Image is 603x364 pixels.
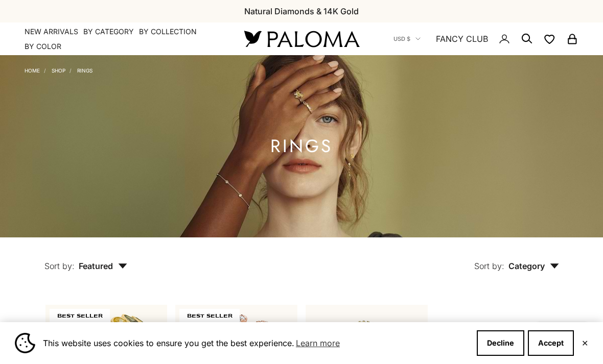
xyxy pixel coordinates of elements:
[21,237,151,280] button: Sort by: Featured
[179,309,240,323] span: BEST SELLER
[77,67,92,74] a: Rings
[52,67,65,74] a: Shop
[393,34,421,43] button: USD $
[244,5,359,18] p: Natural Diamonds & 14K Gold
[15,333,35,353] img: Cookie banner
[25,65,92,74] nav: Breadcrumb
[393,34,410,43] span: USD $
[83,27,134,37] summary: By Category
[43,335,469,351] span: This website uses cookies to ensure you get the best experience.
[436,32,488,45] a: FANCY CLUB
[79,261,127,271] span: Featured
[474,261,504,271] span: Sort by:
[50,309,110,323] span: BEST SELLER
[139,27,197,37] summary: By Collection
[451,237,583,280] button: Sort by: Category
[477,330,524,356] button: Decline
[393,22,578,55] nav: Secondary navigation
[44,261,75,271] span: Sort by:
[508,261,559,271] span: Category
[294,335,341,351] a: Learn more
[25,67,40,74] a: Home
[582,340,588,346] button: Close
[270,140,333,153] h1: Rings
[25,41,61,52] summary: By Color
[528,330,574,356] button: Accept
[25,27,78,37] a: NEW ARRIVALS
[25,27,220,52] nav: Primary navigation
